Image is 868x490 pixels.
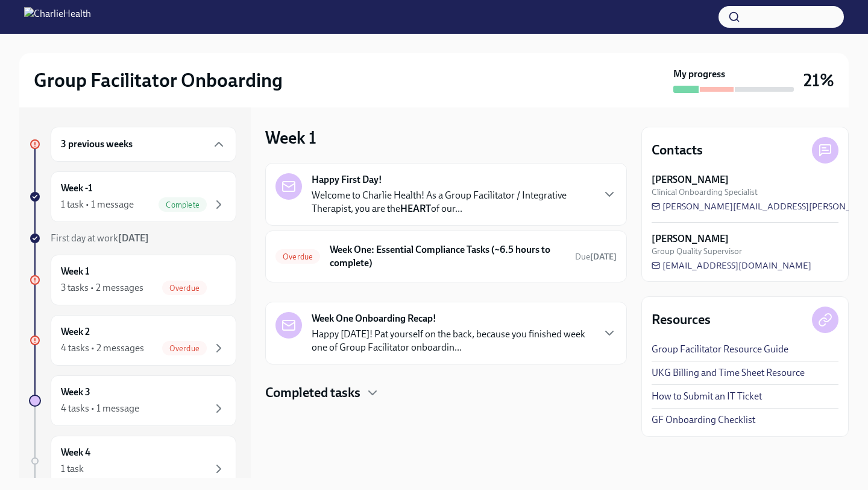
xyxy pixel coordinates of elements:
span: Group Quality Supervisor [652,246,742,257]
div: 3 previous weeks [51,127,236,162]
strong: [PERSON_NAME] [652,232,729,246]
h4: Resources [652,311,711,329]
div: Completed tasks [265,384,627,402]
strong: [PERSON_NAME] [652,173,729,186]
img: CharlieHealth [24,7,91,27]
h3: Week 1 [265,127,316,148]
span: September 22nd, 2025 10:00 [575,251,617,262]
a: Week 13 tasks • 2 messagesOverdue [29,255,236,305]
strong: [DATE] [590,252,617,262]
span: First day at work [51,232,149,244]
div: 4 tasks • 2 messages [61,342,144,355]
strong: Happy First Day! [312,173,382,186]
h4: Contacts [652,141,703,159]
a: Week 24 tasks • 2 messagesOverdue [29,315,236,366]
span: Overdue [162,344,207,353]
a: First day at work[DATE] [29,232,236,245]
div: 4 tasks • 1 message [61,402,139,415]
h4: Completed tasks [265,384,360,402]
h6: 3 previous weeks [61,138,133,151]
h3: 21% [804,69,834,91]
strong: [DATE] [118,232,149,244]
h6: Week 3 [61,386,90,399]
span: Overdue [275,252,320,261]
span: Complete [159,200,207,209]
span: Overdue [162,284,207,293]
a: Week 34 tasks • 1 message [29,375,236,426]
span: Clinical Onboarding Specialist [652,186,758,198]
p: Welcome to Charlie Health! As a Group Facilitator / Integrative Therapist, you are the of our... [312,189,593,215]
a: Week 41 task [29,436,236,486]
h2: Group Facilitator Onboarding [34,68,283,92]
h6: Week 4 [61,446,90,459]
a: [EMAIL_ADDRESS][DOMAIN_NAME] [652,259,811,272]
div: 1 task • 1 message [61,198,134,211]
h6: Week 1 [61,265,89,278]
h6: Week One: Essential Compliance Tasks (~6.5 hours to complete) [330,243,565,270]
a: OverdueWeek One: Essential Compliance Tasks (~6.5 hours to complete)Due[DATE] [275,241,617,272]
strong: HEART [400,203,431,214]
a: Group Facilitator Resource Guide [652,343,788,356]
p: Happy [DATE]! Pat yourself on the back, because you finished week one of Group Facilitator onboar... [312,328,593,354]
a: GF Onboarding Checklist [652,413,755,427]
a: UKG Billing and Time Sheet Resource [652,366,805,380]
strong: Week One Onboarding Recap! [312,312,436,325]
div: 1 task [61,462,84,476]
h6: Week 2 [61,325,90,339]
a: How to Submit an IT Ticket [652,390,762,403]
div: 3 tasks • 2 messages [61,281,143,294]
h6: Week -1 [61,182,92,195]
strong: My progress [673,68,725,81]
a: Week -11 task • 1 messageComplete [29,171,236,222]
span: Due [575,252,617,262]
